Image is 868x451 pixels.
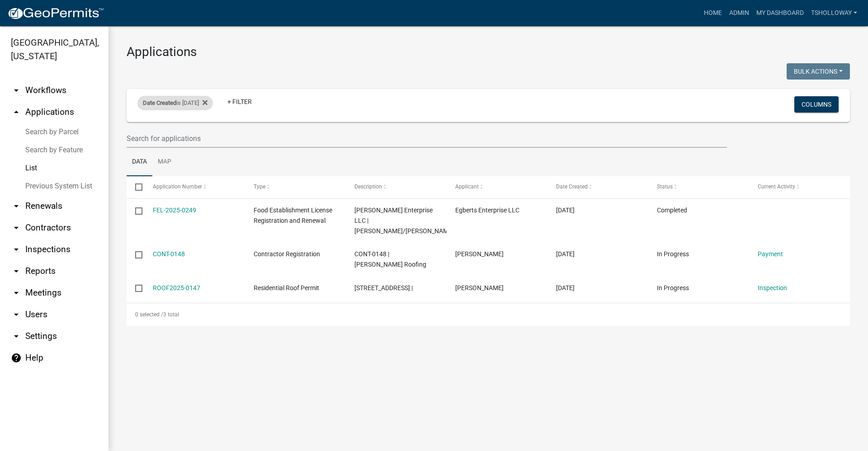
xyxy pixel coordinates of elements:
[153,207,196,214] a: FEL-2025-0249
[127,44,850,60] h3: Applications
[749,176,850,198] datatable-header-cell: Current Activity
[11,352,22,363] i: help
[254,250,320,258] span: Contractor Registration
[354,207,454,235] span: Egbert Enterprise LLC | Daniel Egbert/kirk Weitholter
[144,176,245,198] datatable-header-cell: Application Number
[758,250,783,258] a: Payment
[254,284,319,291] span: Residential Roof Permit
[455,250,504,258] span: Leroy
[11,107,22,117] i: arrow_drop_up
[11,244,22,255] i: arrow_drop_down
[11,201,22,211] i: arrow_drop_down
[11,287,22,298] i: arrow_drop_down
[11,85,22,96] i: arrow_drop_down
[787,63,850,80] button: Bulk Actions
[455,284,504,291] span: Jon Baker
[556,207,575,214] span: 09/10/2025
[11,222,22,233] i: arrow_drop_down
[354,284,413,291] span: 855 S 8TH ST |
[657,207,687,214] span: Completed
[758,284,787,291] a: Inspection
[11,309,22,320] i: arrow_drop_down
[127,129,727,148] input: Search for applications
[455,207,519,214] span: Egberts Enterprise LLC
[556,250,575,258] span: 09/10/2025
[354,250,426,268] span: CONT-0148 | Schmucker Roofing
[143,99,176,106] span: Date Created
[11,266,22,277] i: arrow_drop_down
[648,176,749,198] datatable-header-cell: Status
[447,176,547,198] datatable-header-cell: Applicant
[153,183,202,190] span: Application Number
[753,5,807,22] a: My Dashboard
[137,96,213,110] div: is [DATE]
[346,176,447,198] datatable-header-cell: Description
[152,148,177,177] a: Map
[354,183,382,190] span: Description
[455,183,479,190] span: Applicant
[758,183,795,190] span: Current Activity
[254,183,265,190] span: Type
[153,250,185,258] a: CONT-0148
[127,176,144,198] datatable-header-cell: Select
[135,311,163,318] span: 0 selected /
[726,5,753,22] a: Admin
[700,5,726,22] a: Home
[127,303,850,326] div: 3 total
[547,176,648,198] datatable-header-cell: Date Created
[807,5,861,22] a: tsholloway
[556,284,575,291] span: 09/10/2025
[245,176,345,198] datatable-header-cell: Type
[153,284,200,291] a: ROOF2025-0147
[657,183,673,190] span: Status
[220,94,259,110] a: + Filter
[657,284,689,291] span: In Progress
[127,148,152,177] a: Data
[794,96,839,113] button: Columns
[657,250,689,258] span: In Progress
[11,331,22,342] i: arrow_drop_down
[254,207,332,224] span: Food Establishment License Registration and Renewal
[556,183,588,190] span: Date Created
